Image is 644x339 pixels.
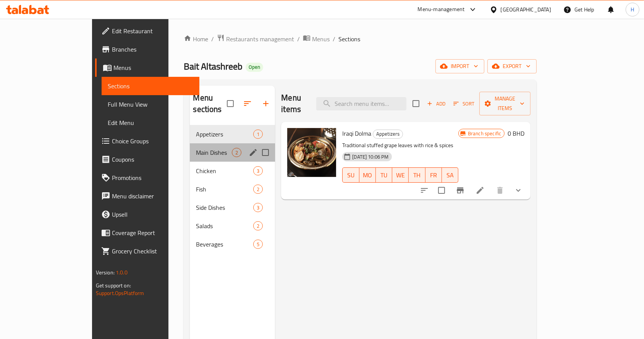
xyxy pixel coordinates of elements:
[95,150,200,169] a: Coupons
[238,94,257,113] span: Sort sections
[248,147,259,158] button: edit
[479,92,531,115] button: Manage items
[379,170,389,181] span: TU
[196,221,253,230] span: Salads
[395,170,406,181] span: WE
[211,34,214,44] li: /
[196,185,253,194] span: Fish
[95,242,200,260] a: Grocery Checklist
[451,98,476,110] button: Sort
[442,167,458,183] button: SA
[196,130,253,139] span: Appetizers
[254,222,262,230] span: 2
[426,99,447,108] span: Add
[254,131,262,138] span: 1
[196,240,253,249] span: Beverages
[190,143,275,162] div: Main Dishes2edit
[196,148,232,157] span: Main Dishes
[190,125,275,143] div: Appetizers1
[95,205,200,224] a: Upsell
[193,92,227,115] h2: Menu sections
[96,288,144,298] a: Support.OpsPlatform
[281,92,307,115] h2: Menu items
[246,64,263,70] span: Open
[184,34,537,44] nav: breadcrumb
[312,34,330,44] span: Menus
[112,45,194,54] span: Branches
[95,58,200,77] a: Menus
[112,136,194,146] span: Choice Groups
[95,187,200,205] a: Menu disclaimer
[514,186,523,195] svg: Show Choices
[409,167,425,183] button: TH
[254,241,262,248] span: 5
[476,186,485,195] a: Edit menu item
[254,167,262,175] span: 3
[112,210,194,219] span: Upsell
[253,130,263,139] div: items
[254,186,262,193] span: 2
[485,94,524,113] span: Manage items
[112,26,194,36] span: Edit Restaurant
[448,98,479,110] span: Sort items
[112,173,194,182] span: Promotions
[359,167,376,183] button: MO
[253,240,263,249] div: items
[392,167,409,183] button: WE
[226,34,294,44] span: Restaurants management
[196,203,253,212] span: Side Dishes
[316,97,406,110] input: search
[303,34,330,44] a: Menus
[333,34,335,44] li: /
[373,130,403,138] span: Appetizers
[253,221,263,230] div: items
[445,170,455,181] span: SA
[253,203,263,212] div: items
[254,204,262,211] span: 3
[112,228,194,237] span: Coverage Report
[95,169,200,187] a: Promotions
[113,63,194,72] span: Menus
[451,181,469,200] button: Branch-specific-item
[342,167,359,183] button: SU
[631,5,634,14] span: H
[465,130,504,137] span: Branch specific
[108,100,194,109] span: Full Menu View
[491,181,509,200] button: delete
[424,98,448,110] button: Add
[487,59,537,73] button: export
[342,128,371,139] span: Iraqi Dolma
[342,141,458,150] p: Traditional stuffed grape leaves with rice & spices
[346,170,356,181] span: SU
[442,62,478,71] span: import
[95,132,200,150] a: Choice Groups
[232,148,241,157] div: items
[501,5,551,14] div: [GEOGRAPHIC_DATA]
[494,62,531,71] span: export
[96,268,115,277] span: Version:
[362,170,373,181] span: MO
[108,81,194,91] span: Sections
[508,128,524,139] h6: 0 BHD
[246,63,263,72] div: Open
[412,170,422,181] span: TH
[408,96,424,112] span: Select section
[435,59,484,73] button: import
[190,198,275,217] div: Side Dishes3
[116,268,128,277] span: 1.0.0
[426,167,442,183] button: FR
[222,96,238,112] span: Select all sections
[112,191,194,201] span: Menu disclaimer
[434,182,450,198] span: Select to update
[429,170,439,181] span: FR
[184,58,243,75] span: Bait Altashreeb
[190,180,275,198] div: Fish2
[190,122,275,256] nav: Menu sections
[95,40,200,58] a: Branches
[373,130,403,139] div: Appetizers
